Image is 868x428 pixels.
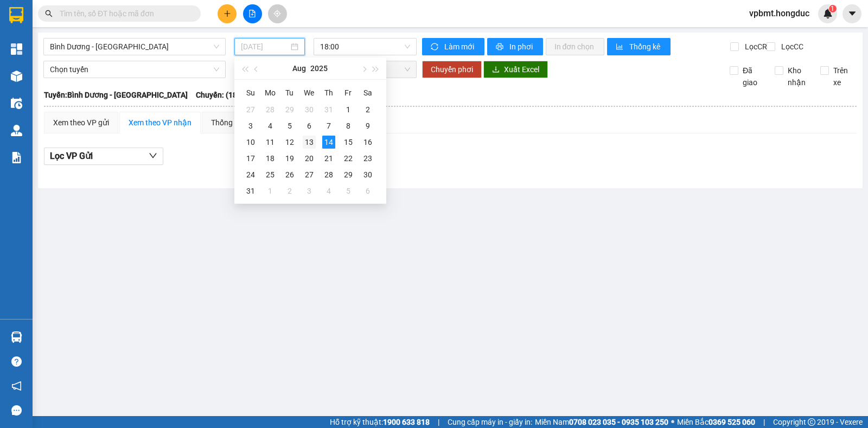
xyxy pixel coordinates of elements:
[196,89,275,101] span: Chuyến: (18:00 [DATE])
[11,125,22,136] img: warehouse-icon
[44,91,188,99] b: Tuyến: Bình Dương - [GEOGRAPHIC_DATA]
[671,420,674,424] span: ⚪️
[264,136,277,149] div: 11
[843,4,861,23] button: caret-down
[496,43,505,52] span: printer
[244,168,257,181] div: 24
[241,134,260,150] td: 2025-08-10
[45,10,53,17] span: search
[273,10,281,17] span: aim
[303,119,316,132] div: 6
[299,118,319,134] td: 2025-08-06
[741,7,818,20] span: vpbmt.hongduc
[342,136,355,149] div: 15
[322,184,335,197] div: 4
[546,38,605,55] button: In đơn chọn
[342,152,355,165] div: 22
[629,41,662,53] span: Thống kê
[260,167,280,183] td: 2025-08-25
[280,183,299,199] td: 2025-09-02
[244,184,257,197] div: 31
[361,103,374,116] div: 2
[322,119,335,132] div: 7
[11,152,22,163] img: solution-icon
[829,65,857,88] span: Trên xe
[268,4,287,23] button: aim
[847,9,857,18] span: caret-down
[303,168,316,181] div: 27
[241,167,260,183] td: 2025-08-24
[361,168,374,181] div: 30
[11,98,22,109] img: warehouse-icon
[280,167,299,183] td: 2025-08-26
[149,151,157,160] span: down
[783,65,812,88] span: Kho nhận
[244,119,257,132] div: 3
[241,150,260,167] td: 2025-08-17
[11,381,22,391] span: notification
[361,184,374,197] div: 6
[422,38,484,55] button: syncLàm mới
[218,4,237,23] button: plus
[241,183,260,199] td: 2025-08-31
[319,150,339,167] td: 2025-08-21
[260,101,280,118] td: 2025-07-28
[260,150,280,167] td: 2025-08-18
[129,117,192,129] div: Xem theo VP nhận
[299,134,319,150] td: 2025-08-13
[483,61,548,78] button: downloadXuất Excel
[303,184,316,197] div: 3
[310,58,328,79] button: 2025
[339,84,358,101] th: Fr
[283,152,296,165] div: 19
[535,416,668,428] span: Miền Nam
[444,41,476,53] span: Làm mới
[244,103,257,116] div: 27
[264,103,277,116] div: 28
[330,416,430,428] span: Hỗ trợ kỹ thuật:
[777,41,805,53] span: Lọc CC
[607,38,671,55] button: bar-chartThống kê
[342,168,355,181] div: 29
[339,101,358,118] td: 2025-08-01
[283,184,296,197] div: 2
[829,5,837,12] sup: 1
[244,136,257,149] div: 10
[260,183,280,199] td: 2025-09-01
[280,134,299,150] td: 2025-08-12
[241,118,260,134] td: 2025-08-03
[280,150,299,167] td: 2025-08-19
[319,167,339,183] td: 2025-08-28
[50,39,219,55] span: Bình Dương - Đắk Lắk
[569,418,668,426] strong: 0708 023 035 - 0935 103 250
[509,41,534,53] span: In phơi
[264,119,277,132] div: 4
[322,103,335,116] div: 31
[303,152,316,165] div: 20
[808,418,815,426] span: copyright
[260,118,280,134] td: 2025-08-04
[358,134,378,150] td: 2025-08-16
[248,10,256,17] span: file-add
[431,43,440,52] span: sync
[823,9,833,18] img: icon-new-feature
[358,150,378,167] td: 2025-08-23
[283,119,296,132] div: 5
[280,84,299,101] th: Tu
[260,84,280,101] th: Mo
[361,152,374,165] div: 23
[319,118,339,134] td: 2025-08-07
[438,416,439,428] span: |
[44,148,163,165] button: Lọc VP Gửi
[50,61,219,78] span: Chọn tuyến
[487,38,543,55] button: printerIn phơi
[342,103,355,116] div: 1
[299,84,319,101] th: We
[422,61,482,78] button: Chuyển phơi
[358,101,378,118] td: 2025-08-02
[448,416,532,428] span: Cung cấp máy in - giấy in:
[243,4,262,23] button: file-add
[319,134,339,150] td: 2025-08-14
[60,8,188,20] input: Tìm tên, số ĐT hoặc mã đơn
[339,183,358,199] td: 2025-09-05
